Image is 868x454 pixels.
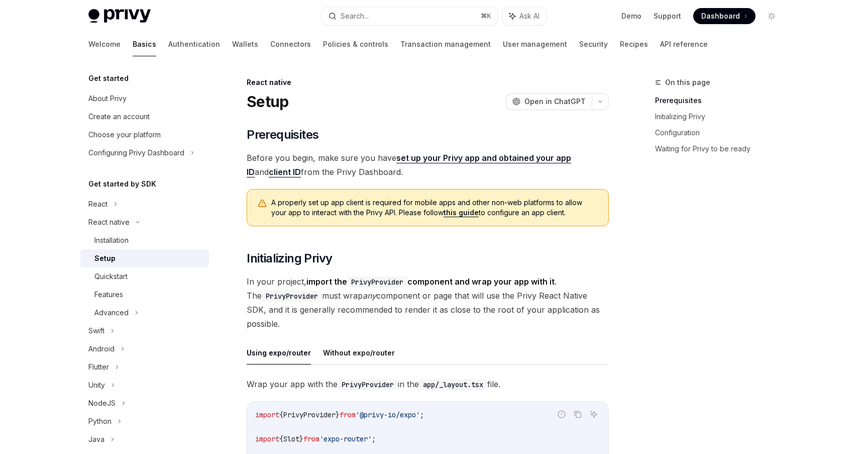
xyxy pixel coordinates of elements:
span: PrivyProvider [283,410,336,419]
span: Open in ChatGPT [524,97,586,107]
code: PrivyProvider [262,291,322,302]
span: { [279,410,283,419]
a: User management [503,32,567,56]
div: React native [247,77,609,87]
div: React [88,198,107,210]
img: light logo [88,9,151,23]
a: About Privy [80,89,209,108]
em: any [363,291,376,301]
a: Transaction management [400,32,491,56]
span: '@privy-io/expo' [356,410,420,419]
div: Create an account [88,111,150,123]
a: Create an account [80,108,209,126]
a: Waiting for Privy to be ready [655,141,788,157]
span: import [255,434,279,443]
a: Prerequisites [655,93,788,109]
a: Welcome [88,32,121,56]
a: Policies & controls [323,32,388,56]
span: In your project, . The must wrap component or page that will use the Privy React Native SDK, and ... [247,275,609,331]
a: Setup [80,249,209,267]
button: Without expo/router [323,341,395,365]
button: Using expo/router [247,341,311,365]
a: Demo [621,11,641,21]
button: Copy the contents from the code block [571,408,584,421]
button: Ask AI [587,408,600,421]
div: Choose your platform [88,129,161,141]
a: API reference [660,32,708,56]
code: PrivyProvider [338,379,398,390]
span: On this page [665,76,710,88]
div: Installation [94,234,129,246]
a: Support [654,11,681,21]
a: Basics [133,32,156,56]
span: 'expo-router' [319,434,372,443]
div: Android [88,343,115,355]
div: Setup [94,252,116,264]
div: React native [88,216,130,228]
div: Search... [341,10,369,22]
div: Features [94,289,123,301]
div: Swift [88,325,104,337]
span: from [340,410,356,419]
a: Dashboard [693,8,755,24]
a: this guide [444,208,479,217]
span: Before you begin, make sure you have and from the Privy Dashboard. [247,151,609,179]
a: Installation [80,231,209,249]
span: ; [372,434,376,443]
a: Features [80,286,209,304]
button: Open in ChatGPT [506,93,592,110]
h1: Setup [247,93,288,111]
div: About Privy [88,93,127,105]
span: Prerequisites [247,127,318,143]
a: Wallets [232,32,258,56]
button: Ask AI [502,7,547,25]
a: Recipes [620,32,648,56]
a: Choose your platform [80,126,209,144]
div: Quickstart [94,270,128,283]
span: Slot [283,434,299,443]
span: { [279,434,283,443]
span: } [336,410,340,419]
span: } [299,434,303,443]
h5: Get started [88,72,129,84]
button: Search...⌘K [321,7,497,25]
button: Report incorrect code [555,408,568,421]
a: Quickstart [80,267,209,286]
a: client ID [269,167,301,177]
span: A properly set up app client is required for mobile apps and other non-web platforms to allow you... [271,198,598,218]
a: Authentication [168,32,220,56]
a: set up your Privy app and obtained your app ID [247,153,571,177]
h5: Get started by SDK [88,178,156,190]
div: Python [88,415,112,427]
span: Ask AI [519,11,539,21]
a: Initializing Privy [655,109,788,125]
div: Configuring Privy Dashboard [88,147,184,159]
svg: Warning [257,199,267,209]
span: from [303,434,319,443]
span: ; [420,410,424,419]
div: Advanced [94,307,129,319]
span: ⌘ K [481,12,491,20]
strong: import the component and wrap your app with it [306,277,555,287]
span: Dashboard [701,11,740,21]
code: app/_layout.tsx [419,379,487,390]
a: Connectors [270,32,311,56]
a: Configuration [655,125,788,141]
div: NodeJS [88,397,116,409]
div: Java [88,433,104,445]
a: Security [579,32,608,56]
span: Wrap your app with the in the file. [247,377,609,391]
div: Unity [88,379,105,391]
div: Flutter [88,361,109,373]
code: PrivyProvider [347,277,407,288]
button: Toggle dark mode [764,8,780,24]
span: import [255,410,279,419]
span: Initializing Privy [247,250,332,266]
